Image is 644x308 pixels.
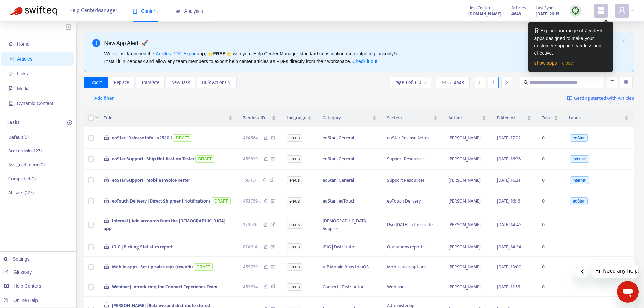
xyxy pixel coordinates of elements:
a: Settings [3,256,30,262]
span: en-us [287,283,302,291]
span: 379926 ... [243,221,260,229]
span: en-us [287,134,302,142]
b: FREE [213,51,225,56]
span: Title [104,114,227,122]
a: Check it out! [352,58,379,64]
p: Completed ( 0 ) [8,175,36,182]
span: Author [448,114,481,122]
th: Labels [564,109,634,127]
span: Section [387,114,432,122]
span: container [9,101,14,106]
div: Explore our range of Zendesk apps designed to make your customer support seamless and effective. [534,27,607,57]
th: Language [281,109,317,127]
button: + Add filter [86,93,119,104]
span: eoStar Support | Ship Notification Tester [112,155,194,163]
span: Zendesk ID [243,114,271,122]
span: DRAFT [194,263,213,271]
span: en-us [287,263,302,271]
span: Articles [511,4,526,12]
button: unordered-list [607,77,617,88]
span: [DATE] 14:45 [497,221,521,229]
span: unordered-list [610,80,614,85]
button: Replace [109,77,135,88]
iframe: Message from company [591,263,639,278]
span: internal [570,176,589,184]
span: + Add filter [91,94,114,102]
span: eoStar Support | Mobile Invoice Tester [112,176,190,184]
td: Webinars [382,278,443,297]
span: eoStar [570,197,587,205]
a: Glossary [3,269,32,275]
span: en-us [287,221,302,229]
td: eoStar Release Notes [382,127,443,149]
td: 0 [536,257,564,278]
td: 0 [536,149,564,170]
button: close [621,39,625,43]
span: 453759 ... [243,197,261,205]
td: [PERSON_NAME] [443,127,492,149]
td: 0 [536,191,564,212]
div: New App Alert! 🚀 [104,39,619,47]
span: Getting started with Articles [574,95,634,102]
span: DRAFT [212,197,231,205]
img: image-link [567,96,572,101]
span: New Task [171,79,190,86]
span: en-us [287,197,302,205]
span: internal [570,155,589,163]
button: Translate [136,77,165,88]
span: [DATE] 16:16 [497,197,520,205]
iframe: Close message [575,265,589,278]
td: Use [DATE] in the Trade [382,212,443,238]
p: Tasks [7,119,20,127]
div: We've just launched the app, ⭐ ⭐️ with your Help Center Manager standard subscription (current on... [104,50,619,65]
span: 455759 ... [243,263,261,271]
span: Help Center [468,4,491,12]
a: Articles PDF Export [156,51,197,56]
div: 1 [488,77,499,88]
td: 0 [536,212,564,238]
span: area-chart [175,9,180,14]
span: left [478,80,482,85]
td: Support Resources [382,170,443,191]
a: [DOMAIN_NAME] [468,10,501,18]
strong: [DOMAIN_NAME] [468,10,501,18]
span: Translate [141,79,159,86]
td: [PERSON_NAME] [443,257,492,278]
span: right [504,80,509,85]
td: Operations reports [382,238,443,257]
td: [PERSON_NAME] [443,278,492,297]
p: Broken links ( 127 ) [8,147,42,155]
span: Analytics [175,8,203,14]
span: 1 - 15 of 4648 [442,79,464,86]
span: Category [323,114,371,122]
strong: 4648 [511,10,521,18]
td: 0 [536,170,564,191]
span: Articles [17,56,32,62]
button: New Task [166,77,195,88]
span: Hi. Need any help? [4,5,49,10]
span: eoStar [570,134,587,142]
th: Author [443,109,492,127]
td: [PERSON_NAME] [443,170,492,191]
span: Help Centers [14,283,41,289]
span: 453634 ... [243,283,261,291]
span: 874614 ... [243,243,260,251]
span: en-us [287,243,302,251]
span: lock [104,284,109,289]
p: Assigned to me ( 0 ) [8,161,45,168]
span: [DATE] 14:34 [497,243,521,251]
span: close [621,39,625,43]
span: Bulk Actions [202,79,231,86]
span: Internal | Add accounts from the [DEMOGRAPHIC_DATA] app [104,217,225,232]
span: 158451 ... [243,176,259,184]
span: lock [104,156,109,161]
th: Category [317,109,382,127]
span: lock [104,244,109,249]
span: info-circle [92,39,100,47]
button: Export [84,77,108,88]
p: Default ( 0 ) [8,134,29,141]
span: 455829 ... [243,155,261,163]
span: [DATE] 16:21 [497,176,520,184]
td: [PERSON_NAME] [443,212,492,238]
span: en-us [287,176,302,184]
